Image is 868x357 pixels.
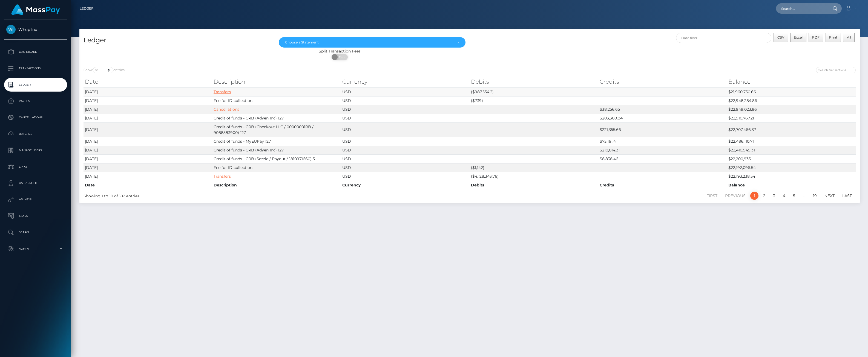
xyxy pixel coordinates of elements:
a: User Profile [4,176,67,190]
td: $8,838.46 [598,154,727,163]
button: PDF [809,33,823,42]
a: Last [839,192,855,200]
td: [DATE] [84,172,212,181]
p: API Keys [6,195,65,204]
p: Batches [6,130,65,138]
td: $21,960,750.66 [727,87,856,96]
a: Admin [4,242,67,256]
th: Debits [470,181,598,189]
button: Print [826,33,841,42]
input: Search... [776,3,827,14]
th: Credits [598,181,727,189]
th: Description [212,76,341,87]
span: OFF [335,54,348,60]
th: Balance [727,181,856,189]
select: Showentries [93,67,113,73]
a: 5 [790,192,798,200]
span: PDF [812,35,820,39]
a: Cancellations [214,107,239,112]
a: Ledger [4,78,67,92]
td: $22,410,949.31 [727,146,856,154]
td: [DATE] [84,154,212,163]
a: Transactions [4,62,67,75]
span: CSV [777,35,784,39]
td: [DATE] [84,137,212,146]
a: Transfers [214,174,231,179]
td: $22,707,466.37 [727,122,856,137]
td: $22,193,238.54 [727,172,856,181]
td: Credit of funds - CRB (Sezzle / Payout / 1810971660) 3 [212,154,341,163]
td: USD [341,96,470,105]
a: Taxes [4,209,67,223]
a: API Keys [4,193,67,206]
td: $75,161.4 [598,137,727,146]
td: Fee for ID collection [212,163,341,172]
td: USD [341,154,470,163]
td: USD [341,87,470,96]
p: Search [6,228,65,236]
td: [DATE] [84,114,212,122]
span: Excel [794,35,803,39]
h4: Ledger [84,36,271,45]
a: Payees [4,94,67,108]
p: Manage Users [6,146,65,154]
a: Manage Users [4,144,67,157]
p: Taxes [6,212,65,220]
td: ($987,534.2) [470,87,598,96]
td: $22,910,767.21 [727,114,856,122]
p: Transactions [6,64,65,72]
div: Split Transaction Fees [79,48,600,54]
th: Date [84,181,212,189]
button: Choose a Statement [279,37,466,48]
td: [DATE] [84,96,212,105]
a: Next [821,192,838,200]
td: Credit of funds - MyEUPay 127 [212,137,341,146]
td: $22,949,023.86 [727,105,856,114]
a: Links [4,160,67,174]
td: $210,014.31 [598,146,727,154]
a: 3 [770,192,778,200]
a: 19 [810,192,820,200]
a: 4 [780,192,788,200]
td: USD [341,122,470,137]
td: USD [341,137,470,146]
a: 1 [750,192,758,200]
img: Whop Inc [6,25,16,34]
td: ($1,142) [470,163,598,172]
td: $38,256.65 [598,105,727,114]
a: Ledger [80,3,94,14]
td: ($739) [470,96,598,105]
img: MassPay Logo [11,4,60,15]
th: Currency [341,181,470,189]
a: Search [4,226,67,239]
a: Dashboard [4,45,67,59]
td: [DATE] [84,87,212,96]
a: Cancellations [4,111,67,124]
a: 2 [760,192,768,200]
a: Transfers [214,89,231,94]
th: Currency [341,76,470,87]
td: [DATE] [84,105,212,114]
td: USD [341,146,470,154]
th: Credits [598,76,727,87]
button: All [843,33,855,42]
th: Balance [727,76,856,87]
span: Print [829,35,837,39]
p: Admin [6,245,65,253]
div: Showing 1 to 10 of 182 entries [84,191,401,199]
button: CSV [774,33,788,42]
th: Debits [470,76,598,87]
td: $22,200,935 [727,154,856,163]
td: [DATE] [84,163,212,172]
td: [DATE] [84,122,212,137]
div: Choose a Statement [285,40,453,45]
td: USD [341,114,470,122]
p: Ledger [6,81,65,89]
td: Credit of funds - CRB (Adyen Inc) 127 [212,114,341,122]
td: $22,948,284.86 [727,96,856,105]
label: Show entries [84,67,125,73]
td: $203,300.84 [598,114,727,122]
button: Excel [790,33,806,42]
td: $22,486,110.71 [727,137,856,146]
td: Fee for ID collection [212,96,341,105]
